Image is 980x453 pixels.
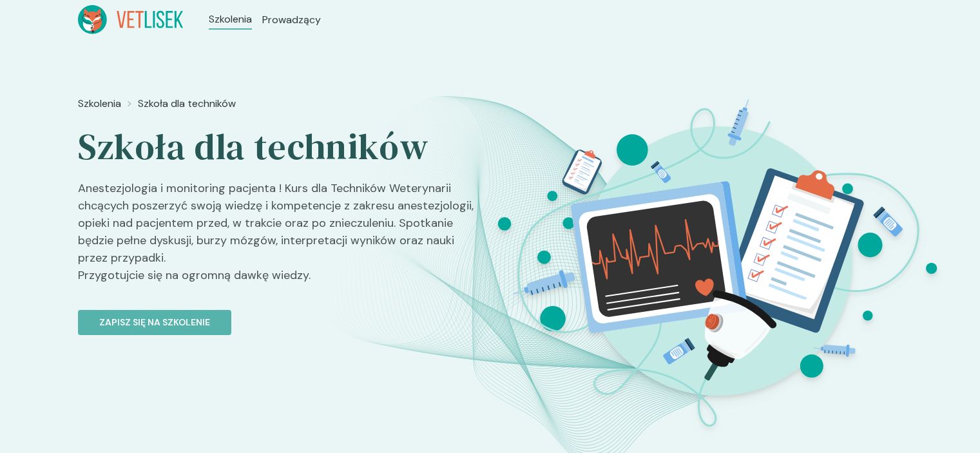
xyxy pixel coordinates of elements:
p: Zapisz się na szkolenie [99,316,210,329]
a: Prowadzący [262,12,321,28]
h2: Szkoła dla techników [78,124,480,169]
button: Zapisz się na szkolenie [78,310,231,335]
a: Szkolenia [78,96,121,111]
a: Zapisz się na szkolenie [78,294,480,335]
img: Z2B_E5bqstJ98k06_Technicy_BT.svg [488,91,946,434]
p: Anestezjologia i monitoring pacjenta ! Kurs dla Techników Weterynarii chcących poszerzyć swoją wi... [78,180,480,294]
a: Szkoła dla techników [138,96,236,111]
a: Szkolenia [209,12,252,27]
